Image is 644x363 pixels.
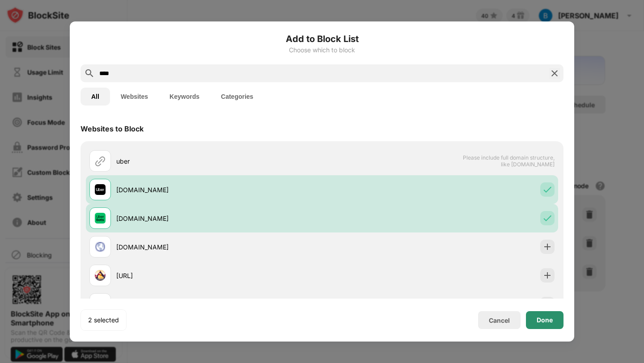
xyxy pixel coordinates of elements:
[88,316,119,325] div: 2 selected
[84,68,95,79] img: search.svg
[462,154,555,168] span: Please include full domain structure, like [DOMAIN_NAME]
[80,124,144,133] div: Websites to Block
[116,214,322,223] div: [DOMAIN_NAME]
[95,213,106,224] img: favicons
[116,156,322,166] div: uber
[116,242,322,252] div: [DOMAIN_NAME]
[80,32,563,46] h6: Add to Block List
[80,46,563,54] div: Choose which to block
[116,185,322,194] div: [DOMAIN_NAME]
[489,317,510,324] div: Cancel
[537,317,553,324] div: Done
[95,270,106,281] img: favicons
[95,156,106,166] img: url.svg
[116,271,322,280] div: [URL]
[80,88,110,106] button: All
[95,184,106,195] img: favicons
[95,241,106,252] img: favicons
[549,68,560,79] img: search-close
[159,88,210,106] button: Keywords
[110,88,159,106] button: Websites
[210,88,264,106] button: Categories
